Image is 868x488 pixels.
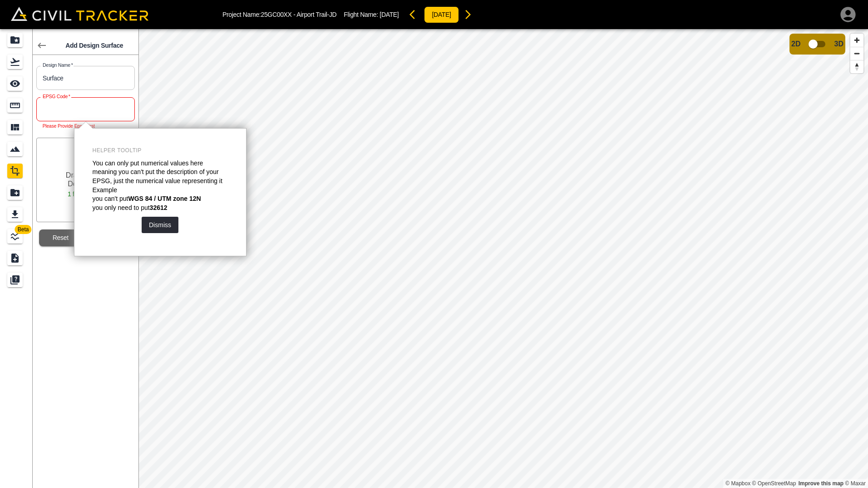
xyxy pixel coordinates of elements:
[380,11,399,18] span: [DATE]
[752,480,796,487] a: OpenStreetMap
[791,40,800,48] span: 2D
[424,6,459,23] button: [DATE]
[11,7,148,21] img: Civil Tracker
[93,204,150,211] span: you only need to put
[222,11,336,18] p: Project Name: 25GC00XX - Airport Trail-JD
[850,60,863,73] button: Reset bearing to north
[834,40,843,48] span: 3D
[138,29,868,488] canvas: Map
[93,186,228,195] p: Example
[850,47,863,60] button: Zoom out
[850,34,863,47] button: Zoom in
[845,480,866,487] a: Maxar
[93,195,128,202] span: you can't put
[93,147,228,154] p: Helper Tooltip
[799,480,843,487] a: Map feedback
[128,195,201,202] strong: WGS 84 / UTM zone 12N
[142,217,178,233] button: Dismiss
[725,480,750,487] a: Mapbox
[150,204,168,211] strong: 32612
[344,11,399,18] p: Flight Name:
[93,159,228,186] p: You can only put numerical values here meaning you can't put the description of your EPSG, just t...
